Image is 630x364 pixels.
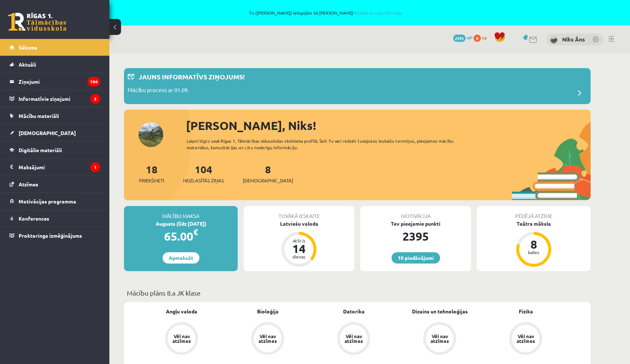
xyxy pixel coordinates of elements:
a: Vēl nav atzīmes [397,322,483,356]
a: 18Priekšmeti [139,163,164,184]
p: Mācību process ar 01.09. [128,86,189,96]
a: 0 xp [474,35,490,40]
div: dienas [288,254,310,259]
a: Atpakaļ uz savu lietotāju [353,10,402,16]
p: Jauns informatīvs ziņojums! [139,72,245,82]
legend: Informatīvie ziņojumi [19,90,100,107]
span: Motivācijas programma [19,198,76,205]
div: Tev pieejamie punkti [360,220,471,227]
span: Priekšmeti [139,177,164,184]
div: balles [523,250,545,254]
div: Latviešu valoda [244,220,354,227]
div: Mācību maksa [124,206,238,220]
a: 104Neizlasītās ziņas [183,163,224,184]
div: Atlicis [288,238,310,243]
div: Vēl nav atzīmes [257,334,278,343]
a: Digitālie materiāli [9,142,100,158]
a: 2395 mP [453,35,472,40]
div: [PERSON_NAME], Niks! [186,117,591,134]
legend: Maksājumi [19,159,100,175]
div: Vēl nav atzīmes [516,334,536,343]
div: Tuvākā ieskaite [244,206,354,220]
a: Ziņojumi104 [9,73,100,90]
span: Aktuāli [19,61,36,68]
span: Sākums [19,44,37,51]
span: [DEMOGRAPHIC_DATA] [19,130,76,136]
div: Laipni lūgts savā Rīgas 1. Tālmācības vidusskolas skolnieka profilā. Šeit Tu vari redzēt tuvojošo... [187,138,467,151]
a: Rīgas 1. Tālmācības vidusskola [8,13,66,31]
a: Datorika [343,308,365,315]
a: Motivācijas programma [9,193,100,210]
a: Jauns informatīvs ziņojums! Mācību process ar 01.09. [128,72,587,100]
i: 1 [90,162,100,172]
a: Fizika [519,308,533,315]
a: Latviešu valoda Atlicis 14 dienas [244,220,354,268]
span: 0 [474,35,481,42]
a: Atzīmes [9,176,100,193]
div: 65.00 [124,227,238,245]
a: Mācību materiāli [9,107,100,124]
span: Digitālie materiāli [19,147,62,153]
a: 10 piedāvājumi [392,252,440,264]
span: Atzīmes [19,181,38,187]
i: 104 [87,77,100,87]
a: Maksājumi1 [9,159,100,175]
a: Apmaksāt [163,252,199,264]
a: Teātra māksla 8 balles [477,220,591,268]
div: Vēl nav atzīmes [429,334,450,343]
span: [DEMOGRAPHIC_DATA] [243,177,293,184]
a: Vēl nav atzīmes [311,322,397,356]
a: Vēl nav atzīmes [139,322,225,356]
span: xp [482,35,487,40]
span: Konferences [19,215,49,222]
span: Tu ([PERSON_NAME]) ielogojies kā [PERSON_NAME] [84,11,567,15]
span: mP [467,35,472,40]
span: € [193,227,198,237]
div: 2395 [360,227,471,245]
a: Angļu valoda [166,308,197,315]
a: Informatīvie ziņojumi3 [9,90,100,107]
span: Proktoringa izmēģinājums [19,232,82,239]
div: 14 [288,243,310,254]
a: Niks Āns [562,36,585,43]
a: Aktuāli [9,56,100,73]
a: [DEMOGRAPHIC_DATA] [9,124,100,141]
a: Bioloģija [257,308,279,315]
legend: Ziņojumi [19,73,100,90]
div: Vēl nav atzīmes [343,334,364,343]
a: Konferences [9,210,100,227]
a: 8[DEMOGRAPHIC_DATA] [243,163,293,184]
p: Mācību plāns 8.a JK klase [127,288,588,298]
i: 3 [90,94,100,104]
a: Proktoringa izmēģinājums [9,227,100,244]
img: Niks Āns [550,36,557,44]
div: Pēdējā atzīme [477,206,591,220]
a: Dizains un tehnoloģijas [412,308,468,315]
a: Vēl nav atzīmes [483,322,569,356]
div: Augusts (līdz [DATE]) [124,220,238,227]
span: 2395 [453,35,466,42]
span: Neizlasītās ziņas [183,177,224,184]
div: Teātra māksla [477,220,591,227]
span: Mācību materiāli [19,112,59,119]
a: Sākums [9,39,100,56]
div: Vēl nav atzīmes [171,334,192,343]
a: Vēl nav atzīmes [225,322,311,356]
div: 8 [523,238,545,250]
div: Motivācija [360,206,471,220]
